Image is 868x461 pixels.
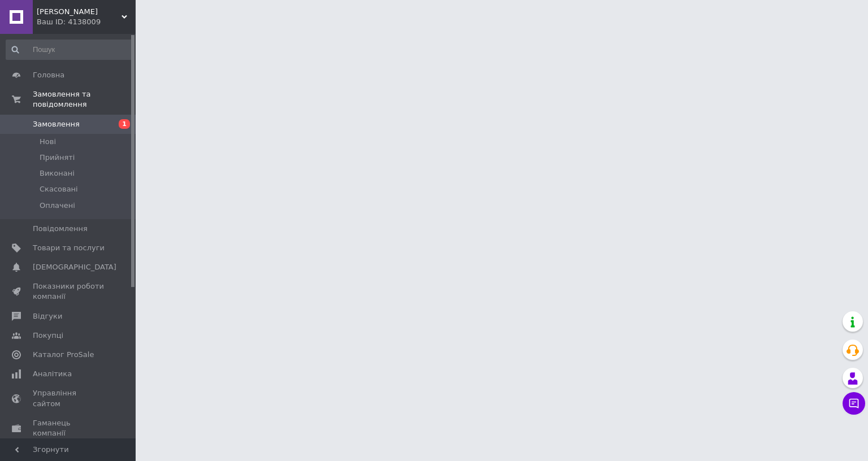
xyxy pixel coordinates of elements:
input: Пошук [6,40,133,60]
span: Замовлення [33,119,80,129]
span: Покупці [33,330,63,341]
span: Управління сайтом [33,388,105,408]
span: 1 [119,119,130,129]
span: Скасовані [40,184,78,194]
span: Прийняті [40,153,75,163]
span: Каталог ProSale [33,350,94,360]
span: Виконані [40,168,75,179]
span: ФОП Сазоненко В.М. [37,7,121,17]
span: Повідомлення [33,224,88,234]
span: Головна [33,70,64,80]
span: Показники роботи компанії [33,281,105,302]
span: Відгуки [33,311,62,321]
div: Ваш ID: 4138009 [37,17,136,27]
span: Замовлення та повідомлення [33,89,136,110]
span: Нові [40,137,56,147]
span: [DEMOGRAPHIC_DATA] [33,262,116,272]
span: Гаманець компанії [33,418,105,438]
span: Аналітика [33,369,72,379]
span: Товари та послуги [33,243,105,253]
button: Чат з покупцем [843,392,865,415]
span: Оплачені [40,201,75,211]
